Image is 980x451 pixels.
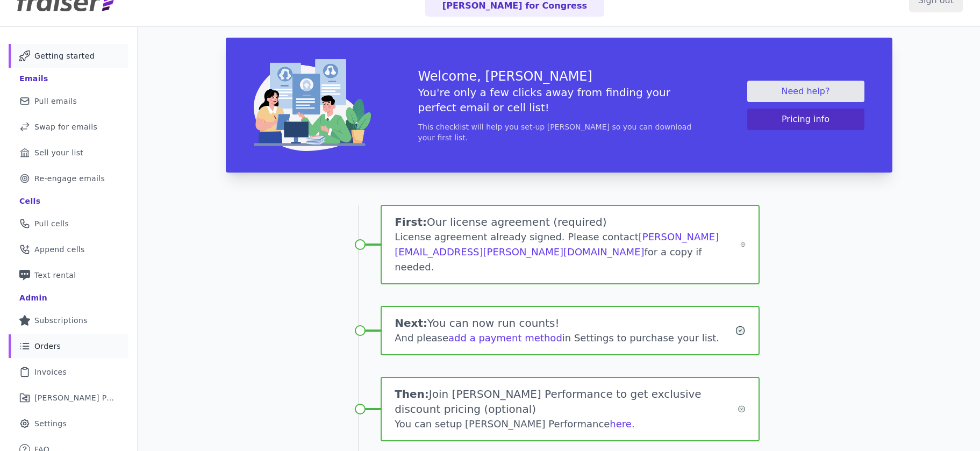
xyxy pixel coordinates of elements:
[9,212,128,235] a: Pull cells
[395,331,735,346] div: And please in Settings to purchase your list.
[34,367,67,377] span: Invoices
[395,417,737,432] div: You can setup [PERSON_NAME] Performance .
[9,167,128,190] a: Re-engage emails
[34,418,67,429] span: Settings
[34,270,76,281] span: Text rental
[395,317,427,330] span: Next:
[9,89,128,113] a: Pull emails
[9,44,128,68] a: Getting started
[19,73,48,84] div: Emails
[34,51,95,61] span: Getting started
[34,121,97,132] span: Swap for emails
[34,244,85,255] span: Append cells
[19,196,40,206] div: Cells
[9,238,128,261] a: Append cells
[418,68,700,85] h3: Welcome, [PERSON_NAME]
[9,386,128,410] a: [PERSON_NAME] Performance
[395,230,740,275] div: License agreement already signed. Please contact for a copy if needed.
[610,418,632,429] a: here
[9,141,128,164] a: Sell your list
[9,263,128,287] a: Text rental
[747,109,864,130] button: Pricing info
[34,173,105,184] span: Re-engage emails
[448,332,562,343] a: add a payment method
[34,315,88,326] span: Subscriptions
[747,81,864,102] a: Need help?
[418,121,700,143] p: This checklist will help you set-up [PERSON_NAME] so you can download your first list.
[19,292,47,303] div: Admin
[34,392,116,403] span: [PERSON_NAME] Performance
[395,214,740,230] h1: Our license agreement (required)
[9,334,128,358] a: Orders
[395,316,735,331] h1: You can now run counts!
[34,341,61,352] span: Orders
[418,85,700,115] h5: You're only a few clicks away from finding your perfect email or cell list!
[9,360,128,384] a: Invoices
[34,147,83,158] span: Sell your list
[9,309,128,332] a: Subscriptions
[395,388,429,400] span: Then:
[9,115,128,139] a: Swap for emails
[34,218,69,229] span: Pull cells
[254,59,371,151] img: img
[9,412,128,435] a: Settings
[395,216,427,228] span: First:
[395,386,737,417] h1: Join [PERSON_NAME] Performance to get exclusive discount pricing (optional)
[34,96,77,106] span: Pull emails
